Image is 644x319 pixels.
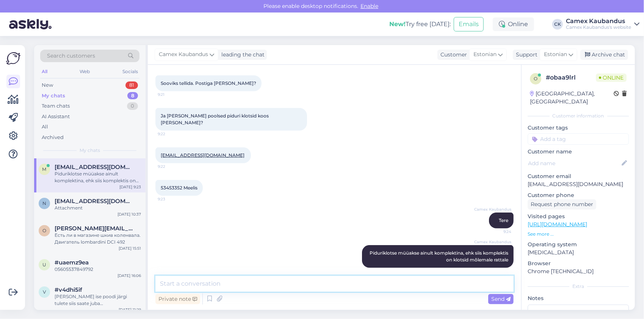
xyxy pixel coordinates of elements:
div: Piduriklotse müüakse ainult komplektina, ehk siis komplektis on klotsid mõlemale rattale [55,170,141,184]
div: 0 [127,102,138,110]
span: o [534,76,537,81]
span: Send [491,296,511,302]
div: Customer information [528,113,629,119]
input: Add a tag [528,133,629,145]
span: n [42,200,46,206]
span: Online [596,73,627,82]
div: Archive chat [580,50,628,60]
div: All [40,67,49,77]
div: [DATE] 11:29 [119,307,141,313]
div: Request phone number [528,199,596,210]
p: Customer tags [528,124,629,132]
span: Tere [499,217,508,223]
div: Extra [528,283,629,290]
span: 53453352 Meelis [161,185,197,191]
span: #uaemz9ea [55,259,89,266]
p: Visited pages [528,213,629,220]
span: Estonian [544,50,567,59]
div: Support [513,51,537,59]
div: 05605537849792 [55,266,141,273]
input: Add name [528,159,620,167]
p: Notes [528,294,629,302]
span: Camex Kaubandus [474,239,511,245]
div: [DATE] 16:06 [118,273,141,278]
button: Emails [454,17,484,31]
span: 9:21 [158,92,186,97]
div: CK [552,19,563,30]
div: AI Assistant [42,113,70,120]
span: 9:22 [158,164,186,169]
a: [EMAIL_ADDRESS][DOMAIN_NAME] [161,152,244,158]
div: [GEOGRAPHIC_DATA], [GEOGRAPHIC_DATA] [530,90,614,106]
b: New! [389,20,406,28]
span: nev-irina@mail.ru [55,198,133,205]
div: # obaa9lrl [546,73,596,82]
div: Attachment [55,205,141,211]
a: [URL][DOMAIN_NAME] [528,221,587,228]
div: Team chats [42,102,70,110]
div: Camex Kaubandus's website [566,24,631,30]
span: m [42,166,47,172]
span: oleg.poljakov62@yandex.ru [55,225,133,232]
span: meeliskink@gmail.com [55,164,133,170]
div: 81 [125,81,138,89]
div: [PERSON_NAME] ise poodi järgi tulete siis saate juba [PERSON_NAME]. [55,293,141,307]
p: Customer name [528,148,629,156]
span: 9:22 [158,131,186,137]
p: Chrome [TECHNICAL_ID] [528,267,629,275]
div: [DATE] 9:23 [119,184,141,190]
div: Camex Kaubandus [566,18,631,24]
div: New [42,81,53,89]
span: Camex Kaubandus [474,206,511,212]
div: [DATE] 10:37 [118,211,141,217]
span: v [43,289,46,295]
div: My chats [42,92,65,100]
span: Ja [PERSON_NAME] poolsed piduri klotsid koos [PERSON_NAME]? [161,113,270,125]
div: Web [78,67,92,77]
a: Camex KaubandusCamex Kaubandus's website [566,18,639,30]
div: Customer [437,51,467,59]
span: Sooviks tellida. Postiga [PERSON_NAME]? [161,80,256,86]
p: Browser [528,260,629,267]
div: [DATE] 15:51 [119,246,141,251]
img: Askly Logo [6,51,20,66]
div: leading the chat [218,51,265,59]
div: 8 [127,92,138,100]
span: 9:24 [483,229,511,235]
p: See more ... [528,231,629,238]
p: Operating system [528,241,629,249]
p: [EMAIL_ADDRESS][DOMAIN_NAME] [528,180,629,188]
span: Camex Kaubandus [159,50,208,59]
p: Customer email [528,172,629,180]
span: My chats [80,147,100,154]
div: Есть ли в магазине шкив коленвала. Двигатель lombardini DCI 492 [55,232,141,246]
span: 9:23 [158,196,186,202]
span: Search customers [47,52,95,60]
span: #v4dhi5if [55,286,82,293]
span: o [42,228,46,233]
span: Piduriklotse müüakse ainult komplektina, ehk siis komplektis on klotsid mõlemale rattale [370,250,509,263]
div: Socials [121,67,139,77]
div: Private note [155,294,200,304]
span: Enable [358,3,381,9]
span: Estonian [473,50,497,59]
p: [MEDICAL_DATA] [528,249,629,256]
div: Online [493,17,534,31]
span: u [42,262,46,267]
div: Archived [42,134,64,141]
div: Try free [DATE]: [389,20,451,29]
div: All [42,123,48,131]
span: 9:24 [483,268,511,274]
p: Customer phone [528,191,629,199]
